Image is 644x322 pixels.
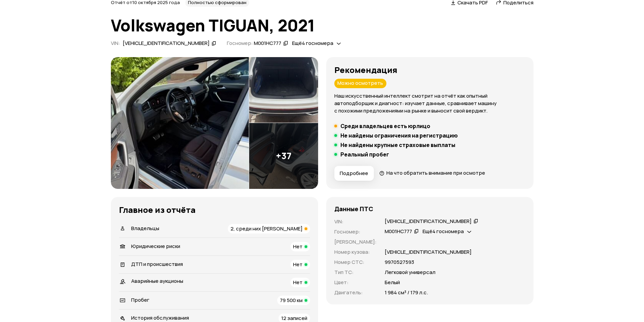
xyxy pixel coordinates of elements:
[385,218,472,225] div: [VEHICLE_IDENTIFICATION_NUMBER]
[340,132,458,139] h5: Не найдены ограничения на регистрацию
[123,40,210,47] div: [VEHICLE_IDENTIFICATION_NUMBER]
[340,142,455,148] h5: Не найдены крупные страховые выплаты
[334,166,374,181] button: Подробнее
[385,228,412,235] div: М001НС777
[385,258,414,266] p: 9970527593
[280,297,303,304] span: 79 500 км
[334,79,386,88] div: Можно осмотреть
[334,238,377,246] p: [PERSON_NAME] :
[131,225,159,232] span: Владельцы
[292,40,333,47] span: Ещё 4 госномера
[423,228,464,235] span: Ещё 4 госномера
[385,248,472,256] p: [VEHICLE_IDENTIFICATION_NUMBER]
[131,261,183,268] span: ДТП и происшествия
[334,92,525,115] p: Наш искусственный интеллект смотрит на отчёт как опытный автоподборщик и диагност: изучает данные...
[293,261,303,268] span: Нет
[334,269,377,276] p: Тип ТС :
[131,296,149,303] span: Пробег
[227,40,253,47] span: Госномер:
[385,289,428,296] p: 1 984 см³ / 179 л.с.
[385,279,400,286] p: Белый
[386,169,485,176] span: На что обратить внимание при осмотре
[340,123,430,129] h5: Среди владельцев есть юрлицо
[293,279,303,286] span: Нет
[334,218,377,225] p: VIN :
[334,258,377,266] p: Номер СТС :
[379,169,485,176] a: На что обратить внимание при осмотре
[254,40,281,47] div: М001НС777
[334,289,377,296] p: Двигатель :
[334,205,373,213] h4: Данные ПТС
[281,315,307,322] span: 12 записей
[385,269,435,276] p: Легковой универсал
[231,225,303,232] span: 2, среди них [PERSON_NAME]
[334,228,377,236] p: Госномер :
[340,170,368,177] span: Подробнее
[111,40,120,47] span: VIN :
[340,151,389,158] h5: Реальный пробег
[131,243,180,250] span: Юридические риски
[334,279,377,286] p: Цвет :
[293,243,303,250] span: Нет
[131,314,189,321] span: История обслуживания
[334,248,377,256] p: Номер кузова :
[119,205,310,215] h3: Главное из отчёта
[131,277,183,284] span: Аварийные аукционы
[111,16,533,34] h1: Volkswagen TIGUAN, 2021
[334,65,525,75] h3: Рекомендация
